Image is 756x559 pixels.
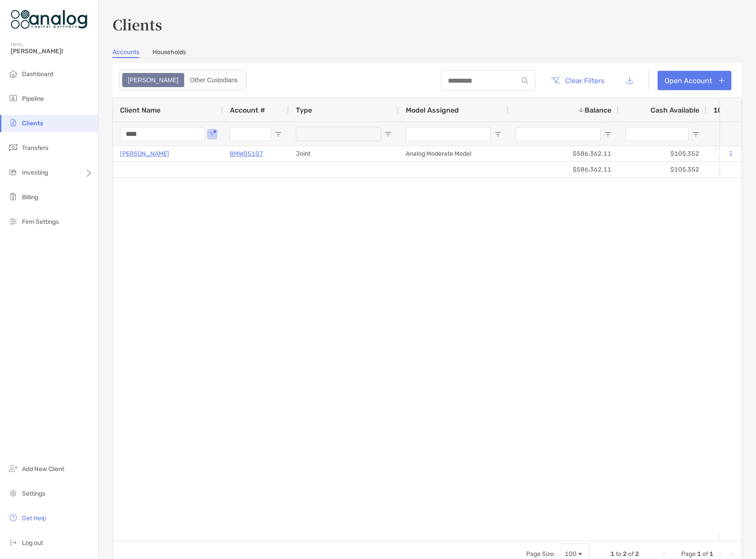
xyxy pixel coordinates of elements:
[11,4,87,35] img: Zoe Logo
[544,71,611,90] button: Clear Filters
[717,551,724,558] div: Next Page
[209,131,216,138] button: Open Filter Menu
[625,127,689,141] input: Cash Available Filter Input
[660,551,667,558] div: First Page
[8,142,18,153] img: transfers icon
[8,216,18,227] img: firm-settings icon
[658,71,731,90] a: Open Account
[119,70,247,90] div: segmented control
[8,68,18,79] img: dashboard icon
[22,194,38,201] span: Billing
[8,488,18,498] img: settings icon
[8,117,18,128] img: clients icon
[611,550,614,558] span: 1
[22,515,46,522] span: Get Help
[22,465,64,473] span: Add New Client
[8,191,18,202] img: billing icon
[623,550,627,558] span: 2
[22,144,48,152] span: Transfers
[8,512,18,523] img: get-help icon
[522,77,528,84] img: input icon
[509,162,618,177] div: $586,362.11
[516,127,601,141] input: Balance Filter Input
[22,169,48,176] span: Investing
[702,550,708,558] span: of
[494,131,502,138] button: Open Filter Menu
[153,48,186,58] a: Households
[651,106,699,114] span: Cash Available
[692,131,699,138] button: Open Filter Menu
[22,70,53,78] span: Dashboard
[618,162,706,177] div: $105,352
[681,550,696,558] span: Page
[289,146,399,161] div: Joint
[628,550,634,558] span: of
[120,148,169,159] a: [PERSON_NAME]
[526,550,556,558] div: Page Size:
[671,551,678,558] div: Previous Page
[113,14,742,34] h3: Clients
[230,106,265,114] span: Account #
[618,146,706,161] div: $105,352
[697,550,701,558] span: 1
[509,146,618,161] div: $586,362.11
[230,127,271,141] input: Account # Filter Input
[22,120,43,127] span: Clients
[113,48,139,58] a: Accounts
[604,131,611,138] button: Open Filter Menu
[635,550,639,558] span: 2
[709,550,713,558] span: 1
[8,537,18,548] img: logout icon
[565,550,577,558] div: 100
[406,106,459,114] span: Model Assigned
[399,146,509,161] div: Analog Moderate Model
[275,131,282,138] button: Open Filter Menu
[616,550,622,558] span: to
[406,127,491,141] input: Model Assigned Filter Input
[22,490,45,497] span: Settings
[385,131,392,138] button: Open Filter Menu
[8,167,18,177] img: investing icon
[11,47,93,55] span: [PERSON_NAME]!
[22,218,59,226] span: Firm Settings
[185,74,243,86] div: Other Custodians
[22,95,44,102] span: Pipeline
[120,127,205,141] input: Client Name Filter Input
[727,551,734,558] div: Last Page
[120,106,160,114] span: Client Name
[8,93,18,103] img: pipeline icon
[8,463,18,474] img: add_new_client icon
[22,539,43,547] span: Log out
[123,74,183,86] div: Zoe
[585,106,611,114] span: Balance
[296,106,312,114] span: Type
[230,148,263,159] a: 8MW05107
